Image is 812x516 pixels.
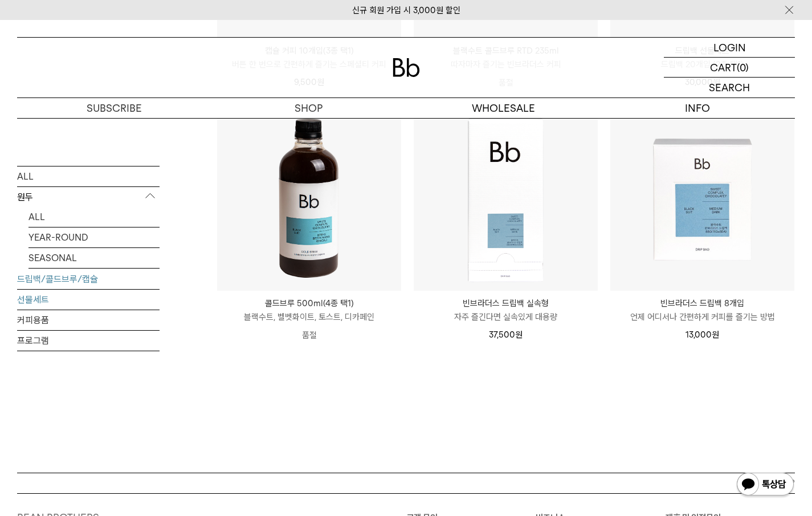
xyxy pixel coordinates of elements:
a: SEASONAL [28,247,160,267]
p: 품절 [217,324,401,347]
a: 신규 회원 가입 시 3,000원 할인 [352,5,460,15]
button: BACK TO TOP [17,473,795,493]
img: 빈브라더스 드립백 실속형 [414,107,598,291]
a: LOGIN [664,38,795,58]
a: 커피용품 [17,310,160,330]
a: 빈브라더스 드립백 실속형 자주 즐긴다면 실속있게 대용량 [414,296,598,324]
a: ALL [28,206,160,226]
a: YEAR-ROUND [28,227,160,247]
span: 13,000 [685,330,719,340]
p: LOGIN [713,38,746,57]
a: ALL [17,166,160,186]
a: 빈브라더스 드립백 8개입 언제 어디서나 간편하게 커피를 즐기는 방법 [610,296,794,324]
p: SEARCH [709,78,750,97]
img: 빈브라더스 드립백 8개입 [610,107,794,291]
p: 언제 어디서나 간편하게 커피를 즐기는 방법 [610,310,794,324]
span: 37,500 [489,330,523,340]
a: 프로그램 [17,330,160,350]
p: INFO [601,98,795,118]
a: CART (0) [664,58,795,78]
p: 자주 즐긴다면 실속있게 대용량 [414,310,598,324]
a: 콜드브루 500ml(4종 택1) 블랙수트, 벨벳화이트, 토스트, 디카페인 [217,296,401,324]
img: 콜드브루 500ml(4종 택1) [217,107,401,291]
a: 선물세트 [17,289,160,309]
a: SHOP [211,98,406,118]
a: 드립백/콜드브루/캡슐 [17,269,160,289]
p: 콜드브루 500ml(4종 택1) [217,296,401,310]
img: 로고 [393,58,420,77]
span: 원 [712,330,719,340]
p: (0) [737,58,749,77]
p: 빈브라더스 드립백 실속형 [414,296,598,310]
p: CART [710,58,737,77]
p: 빈브라더스 드립백 8개입 [610,296,794,310]
span: 원 [515,330,523,340]
p: WHOLESALE [406,98,601,118]
p: 원두 [17,186,160,207]
a: SUBSCRIBE [17,98,211,118]
p: 블랙수트, 벨벳화이트, 토스트, 디카페인 [217,310,401,324]
img: 카카오톡 채널 1:1 채팅 버튼 [736,472,795,499]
